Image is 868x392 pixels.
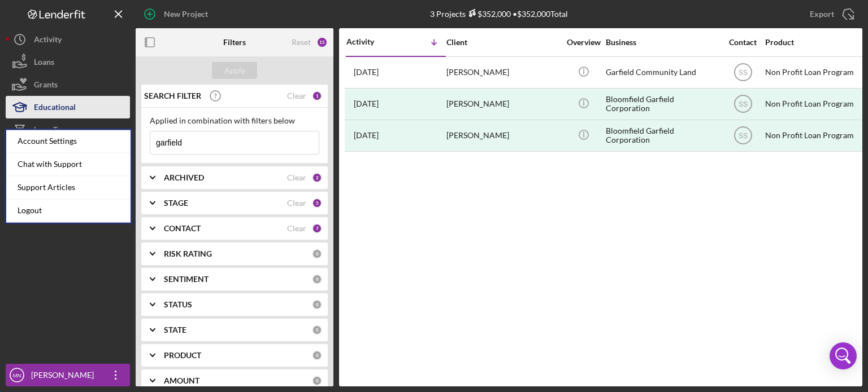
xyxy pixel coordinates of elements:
[606,89,719,119] div: Bloomfield Garfield Corporation
[466,9,511,19] div: $352,000
[164,351,201,360] b: PRODUCT
[446,38,559,47] div: Client
[6,73,130,96] button: Grants
[446,121,559,151] div: [PERSON_NAME]
[312,274,322,284] div: 0
[13,372,21,378] text: MN
[830,342,857,369] div: Open Intercom Messenger
[606,121,719,151] div: Bloomfield Garfield Corporation
[292,38,311,47] div: Reset
[6,28,130,51] button: Activity
[287,173,306,182] div: Clear
[164,325,186,334] b: STATE
[312,376,322,386] div: 0
[312,198,322,208] div: 5
[738,100,747,108] text: SS
[446,89,559,119] div: [PERSON_NAME]
[164,249,212,258] b: RISK RATING
[287,91,306,100] div: Clear
[430,9,568,19] div: 3 Projects • $352,000 Total
[6,364,130,386] button: MN[PERSON_NAME]
[34,73,58,99] div: Grants
[164,376,199,385] b: AMOUNT
[164,3,208,25] div: New Project
[287,199,306,208] div: Clear
[810,3,834,25] div: Export
[738,69,747,77] text: SS
[136,3,219,25] button: New Project
[6,176,131,199] a: Support Articles
[144,91,201,100] b: SEARCH FILTER
[606,38,719,47] div: Business
[312,91,322,101] div: 1
[738,132,747,140] text: SS
[224,62,245,79] div: Apply
[722,38,764,47] div: Contact
[28,364,102,389] div: [PERSON_NAME]
[164,199,188,208] b: STAGE
[354,99,379,108] time: 2024-03-01 18:03
[6,130,131,153] div: Account Settings
[354,68,379,77] time: 2025-09-16 04:47
[164,224,201,233] b: CONTACT
[6,118,130,141] button: Long-Term
[312,325,322,335] div: 0
[6,153,131,176] div: Chat with Support
[34,28,62,54] div: Activity
[164,173,204,182] b: ARCHIVED
[34,51,54,76] div: Loans
[6,96,130,118] button: Educational
[287,224,306,233] div: Clear
[6,199,131,222] a: Logout
[562,38,605,47] div: Overview
[446,58,559,87] div: [PERSON_NAME]
[354,131,379,140] time: 2023-07-05 15:24
[316,37,328,48] div: 15
[212,62,257,79] button: Apply
[164,275,209,284] b: SENTIMENT
[312,173,322,183] div: 2
[34,96,76,121] div: Educational
[312,350,322,360] div: 0
[798,3,862,25] button: Export
[312,249,322,259] div: 0
[150,116,319,125] div: Applied in combination with filters below
[164,300,192,309] b: STATUS
[606,58,719,87] div: Garfield Community Land
[6,51,130,73] button: Loans
[312,223,322,234] div: 7
[346,37,396,46] div: Activity
[223,38,246,47] b: Filters
[312,299,322,310] div: 0
[34,118,71,144] div: Long-Term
